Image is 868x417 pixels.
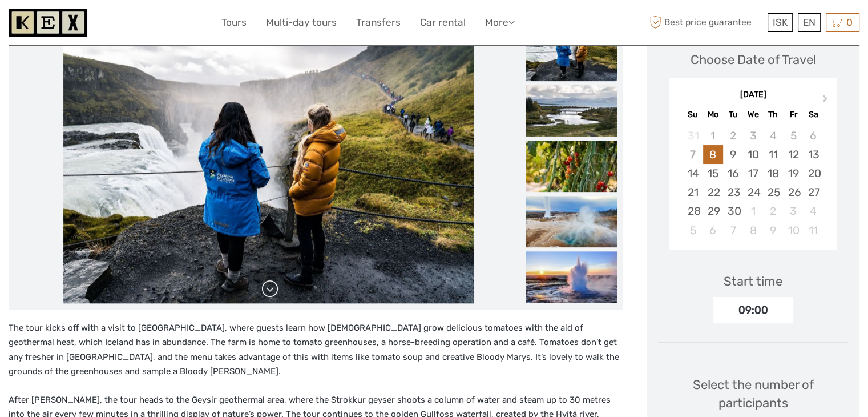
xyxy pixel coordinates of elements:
div: Start time [724,272,782,290]
a: Transfers [356,14,401,31]
div: Not available Monday, September 1st, 2025 [703,126,723,145]
div: Choose Saturday, September 13th, 2025 [804,145,823,164]
div: EN [798,13,821,32]
div: Choose Monday, September 29th, 2025 [703,202,723,220]
img: f3decd416e5649cc9f3697d7d862482a_slider_thumbnail.jpg [526,251,617,303]
div: Not available Tuesday, September 2nd, 2025 [723,126,743,145]
span: ISK [773,17,788,28]
div: Not available Friday, September 5th, 2025 [783,126,803,145]
div: Choose Monday, September 22nd, 2025 [703,183,723,202]
div: Choose Tuesday, September 9th, 2025 [723,145,743,164]
button: Open LiveChat chat widget [131,18,145,31]
div: 09:00 [713,297,793,323]
div: Choose Thursday, September 18th, 2025 [763,164,783,183]
div: Choose Saturday, October 11th, 2025 [804,221,823,240]
div: Choose Tuesday, October 7th, 2025 [723,221,743,240]
div: Choose Wednesday, October 8th, 2025 [743,221,763,240]
div: Not available Sunday, September 7th, 2025 [683,145,703,164]
p: We're away right now. Please check back later! [16,20,129,29]
div: Choose Wednesday, October 1st, 2025 [743,202,763,220]
img: a64ef9e83d5247edb26cc8099d54aa02_slider_thumbnail.jpg [526,196,617,247]
img: f0f1ebe6bbfc4dc29b7bdf354b9fd9c8_slider_thumbnail.jpg [526,141,617,192]
div: Choose Friday, September 12th, 2025 [783,145,803,164]
div: We [743,107,763,122]
div: Choose Thursday, October 2nd, 2025 [763,202,783,220]
div: Choose Wednesday, September 24th, 2025 [743,183,763,202]
p: The tour kicks off with a visit to [GEOGRAPHIC_DATA], where guests learn how [DEMOGRAPHIC_DATA] g... [9,321,623,379]
div: Not available Sunday, August 31st, 2025 [683,126,703,145]
img: 7f495300bd1a4f79987ee6191147e6a7_slider_thumbnail.jpg [526,85,617,137]
div: Choose Friday, September 26th, 2025 [783,183,803,202]
div: Mo [703,107,723,122]
div: Choose Sunday, September 28th, 2025 [683,202,703,220]
div: Not available Saturday, September 6th, 2025 [804,126,823,145]
span: Best price guarantee [647,13,765,32]
div: Choose Saturday, September 20th, 2025 [804,164,823,183]
a: Car rental [420,14,466,31]
a: Tours [221,14,247,31]
div: Choose Friday, October 3rd, 2025 [783,202,803,220]
div: Choose Friday, September 19th, 2025 [783,164,803,183]
div: Choose Wednesday, September 10th, 2025 [743,145,763,164]
a: Multi-day tours [266,14,337,31]
span: 0 [845,17,854,28]
div: Choose Thursday, September 11th, 2025 [763,145,783,164]
div: Choose Date of Travel [691,51,816,69]
img: 09934cb5cb504b5abc8ee1b3f99f328b_slider_thumbnail.jpg [526,30,617,81]
div: Choose Wednesday, September 17th, 2025 [743,164,763,183]
div: Th [763,107,783,122]
div: Choose Thursday, October 9th, 2025 [763,221,783,240]
div: Choose Sunday, September 14th, 2025 [683,164,703,183]
div: [DATE] [669,89,837,101]
div: Choose Saturday, September 27th, 2025 [804,183,823,202]
div: Choose Tuesday, September 16th, 2025 [723,164,743,183]
div: Choose Friday, October 10th, 2025 [783,221,803,240]
div: Choose Sunday, September 21st, 2025 [683,183,703,202]
div: Tu [723,107,743,122]
a: More [485,14,515,31]
div: Choose Monday, September 15th, 2025 [703,164,723,183]
div: Choose Saturday, October 4th, 2025 [804,202,823,220]
button: Next Month [817,92,835,110]
div: Sa [804,107,823,122]
img: 1261-44dab5bb-39f8-40da-b0c2-4d9fce00897c_logo_small.jpg [9,9,87,37]
div: Choose Monday, October 6th, 2025 [703,221,723,240]
div: Not available Wednesday, September 3rd, 2025 [743,126,763,145]
div: Choose Tuesday, September 30th, 2025 [723,202,743,220]
div: Choose Monday, September 8th, 2025 [703,145,723,164]
div: Su [683,107,703,122]
div: Choose Tuesday, September 23rd, 2025 [723,183,743,202]
div: month 2025-09 [673,126,833,240]
div: Choose Sunday, October 5th, 2025 [683,221,703,240]
img: 09934cb5cb504b5abc8ee1b3f99f328b_main_slider.jpg [63,30,474,304]
div: Fr [783,107,803,122]
div: Choose Thursday, September 25th, 2025 [763,183,783,202]
div: Not available Thursday, September 4th, 2025 [763,126,783,145]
